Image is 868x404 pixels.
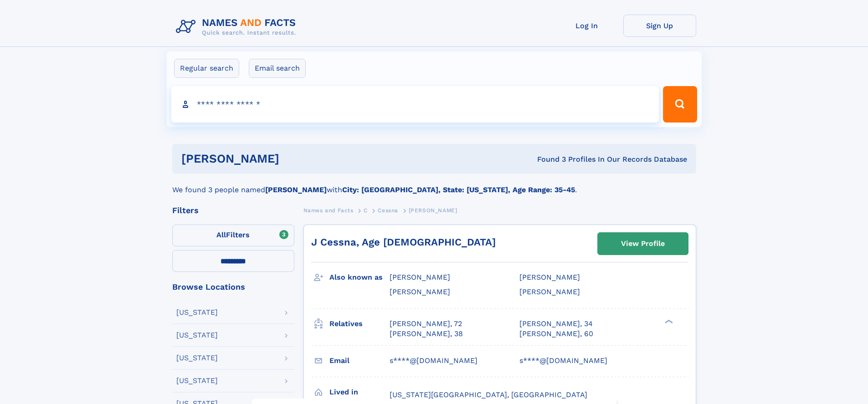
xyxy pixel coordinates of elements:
label: Filters [172,225,294,246]
span: [PERSON_NAME] [409,207,457,214]
div: ❯ [663,318,673,324]
button: Search Button [663,86,697,123]
h3: Email [329,353,390,368]
span: [PERSON_NAME] [519,287,580,296]
b: [PERSON_NAME] [265,185,327,194]
div: [US_STATE] [176,354,218,362]
a: View Profile [598,233,688,255]
span: Cessna [378,207,398,214]
span: [US_STATE][GEOGRAPHIC_DATA], [GEOGRAPHIC_DATA] [390,390,587,399]
span: All [216,230,226,239]
label: Email search [249,59,306,78]
a: [PERSON_NAME], 60 [519,329,593,339]
h1: [PERSON_NAME] [181,153,408,164]
input: search input [171,86,659,123]
div: [US_STATE] [176,377,218,384]
a: Sign Up [623,15,696,37]
div: Found 3 Profiles In Our Records Database [408,154,687,164]
span: [PERSON_NAME] [519,273,580,281]
a: [PERSON_NAME], 38 [390,329,463,339]
a: Cessna [378,205,398,216]
h3: Relatives [329,316,390,332]
a: Log In [550,15,623,37]
a: J Cessna, Age [DEMOGRAPHIC_DATA] [311,236,496,248]
div: [US_STATE] [176,309,218,316]
a: [PERSON_NAME], 72 [390,319,462,329]
label: Regular search [174,59,239,78]
a: C [364,205,368,216]
h3: Also known as [329,270,390,285]
div: [US_STATE] [176,332,218,339]
h3: Lived in [329,384,390,400]
div: We found 3 people named with . [172,174,696,195]
span: [PERSON_NAME] [390,273,450,281]
b: City: [GEOGRAPHIC_DATA], State: [US_STATE], Age Range: 35-45 [342,185,575,194]
div: Filters [172,206,294,215]
span: C [364,207,368,214]
span: [PERSON_NAME] [390,287,450,296]
div: View Profile [621,233,665,254]
a: Names and Facts [303,205,354,216]
img: Logo Names and Facts [172,15,303,39]
div: Browse Locations [172,283,294,291]
a: [PERSON_NAME], 34 [519,319,593,329]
